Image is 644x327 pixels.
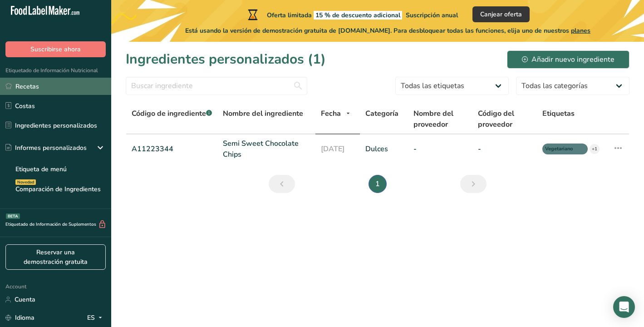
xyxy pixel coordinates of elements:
[132,144,212,154] a: A11223344
[6,213,20,219] div: BETA
[321,108,341,119] span: Fecha
[5,143,87,153] div: Informes personalizados
[30,45,81,54] span: Suscribirse ahora
[223,138,310,160] a: Semi Sweet Chocolate Chips
[87,312,106,323] div: ES
[545,145,577,153] span: Vegetariano
[472,6,530,22] button: Canjear oferta
[478,144,531,154] a: -
[5,41,106,57] button: Suscribirse ahora
[126,49,326,69] h1: Ingredientes personalizados (1)
[413,108,467,130] span: Nombre del proveedor
[522,54,615,65] div: Añadir nuevo ingrediente
[314,11,402,20] span: 15 % de descuento adicional
[542,108,575,119] span: Etiquetas
[269,175,295,193] a: Anterior
[365,108,398,119] span: Categoría
[460,175,487,193] a: Siguiente
[5,310,34,326] a: Idioma
[480,10,522,19] span: Canjear oferta
[15,179,36,185] div: Novedad
[321,144,354,154] a: [DATE]
[613,296,635,318] div: Open Intercom Messenger
[5,244,106,270] a: Reservar una demostración gratuita
[507,50,629,69] button: Añadir nuevo ingrediente
[413,144,467,154] a: -
[590,144,600,154] div: +1
[126,77,307,95] input: Buscar ingrediente
[132,109,212,119] span: Código de ingrediente
[571,26,590,35] span: planes
[246,9,458,20] div: Oferta limitada
[223,108,303,119] span: Nombre del ingrediente
[406,11,458,20] span: Suscripción anual
[185,26,590,35] span: Está usando la versión de demostración gratuita de [DOMAIN_NAME]. Para desbloquear todas las func...
[478,108,531,130] span: Código del proveedor
[365,144,403,154] a: Dulces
